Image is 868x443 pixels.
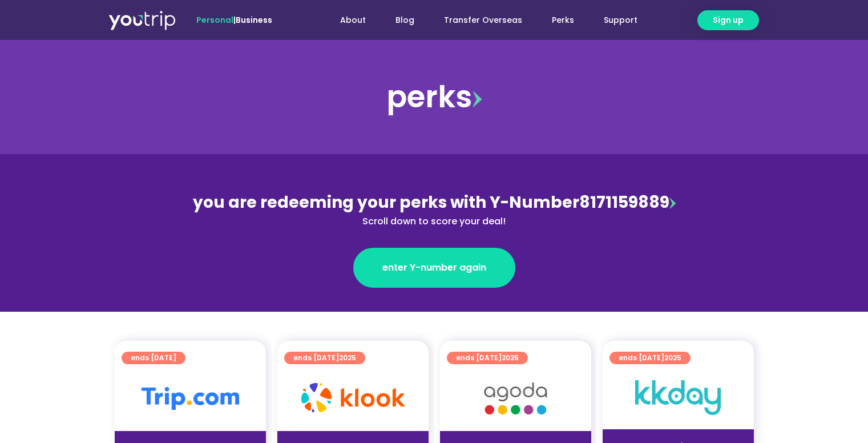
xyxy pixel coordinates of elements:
a: ends [DATE]2025 [447,352,528,364]
a: ends [DATE]2025 [609,352,691,364]
span: 2025 [502,353,519,363]
div: 8171159889 [187,191,682,228]
div: Scroll down to score your deal! [187,215,682,228]
span: Personal [196,14,233,26]
span: ends [DATE] [619,352,681,364]
a: Business [236,14,272,26]
a: ends [DATE] [122,352,185,364]
span: ends [DATE] [131,352,176,364]
a: Transfer Overseas [429,10,537,31]
a: enter Y-number again [353,248,515,288]
nav: Menu [303,10,652,31]
a: Sign up [697,10,759,30]
a: ends [DATE]2025 [284,352,365,364]
span: | [196,14,272,26]
span: 2025 [664,353,681,363]
a: Perks [537,10,589,31]
span: enter Y-number again [382,261,486,275]
span: you are redeeming your perks with Y-Number [193,191,579,214]
span: ends [DATE] [456,352,519,364]
a: Support [589,10,652,31]
span: Sign up [713,14,744,26]
a: Blog [381,10,429,31]
a: About [325,10,381,31]
span: 2025 [339,353,356,363]
span: ends [DATE] [293,352,356,364]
